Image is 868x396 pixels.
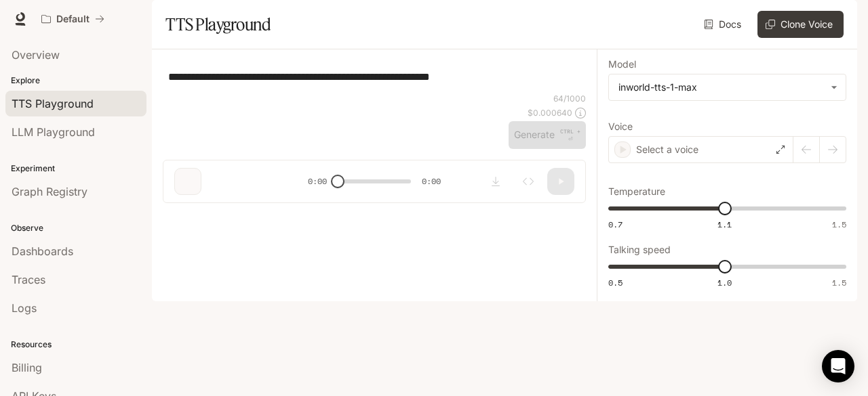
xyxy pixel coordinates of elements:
p: Talking speed [608,245,671,255]
span: 1.0 [717,277,732,288]
div: inworld-tts-1-max [618,81,824,94]
p: Model [608,60,636,69]
button: All workspaces [35,5,111,32]
span: 0.7 [608,219,623,230]
div: inworld-tts-1-max [609,74,846,100]
p: Default [56,14,90,25]
p: Select a voice [636,143,698,156]
span: 1.5 [832,277,846,288]
button: Clone Voice [757,11,844,38]
p: Temperature [608,187,665,196]
h1: TTS Playground [165,11,271,38]
p: $ 0.000640 [528,107,572,118]
div: Open Intercom Messenger [822,350,854,382]
span: 0.5 [608,277,623,288]
p: Voice [608,122,633,131]
span: 1.1 [717,219,732,230]
span: 1.5 [832,219,846,230]
a: Docs [701,11,747,38]
p: 64 / 1000 [553,93,586,104]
